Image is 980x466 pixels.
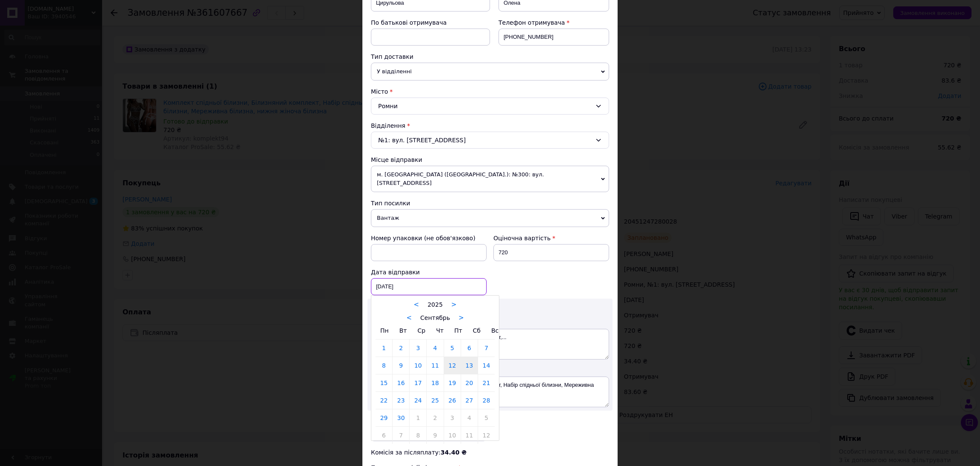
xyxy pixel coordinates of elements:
span: Вт [399,327,407,334]
span: Чт [436,327,444,334]
span: Ср [417,327,425,334]
a: 11 [461,427,478,444]
a: 19 [444,374,461,391]
a: 6 [376,427,392,444]
a: 30 [393,409,409,426]
a: 2 [427,409,443,426]
a: 17 [410,374,426,391]
a: 10 [410,357,426,374]
a: > [451,301,457,308]
a: 20 [461,374,478,391]
a: 16 [393,374,409,391]
a: 27 [461,392,478,409]
a: 12 [444,357,461,374]
a: 13 [461,357,478,374]
a: 1 [410,409,426,426]
a: 3 [444,409,461,426]
span: Вс [491,327,499,334]
a: 7 [393,427,409,444]
a: 4 [427,339,443,357]
span: Сб [473,327,481,334]
a: 14 [478,357,495,374]
a: 9 [427,427,443,444]
a: 4 [461,409,478,426]
a: 7 [478,339,495,357]
a: 18 [427,374,443,391]
a: 15 [376,374,392,391]
span: Пн [380,327,389,334]
a: < [406,314,412,322]
a: 24 [410,392,426,409]
a: 5 [444,339,461,357]
a: 29 [376,409,392,426]
a: 26 [444,392,461,409]
a: 10 [444,427,461,444]
a: 11 [427,357,443,374]
a: 9 [393,357,409,374]
a: 25 [427,392,443,409]
a: 2 [393,339,409,357]
a: 8 [376,357,392,374]
a: 3 [410,339,426,357]
a: 8 [410,427,426,444]
a: 6 [461,339,478,357]
a: 12 [478,427,495,444]
a: 21 [478,374,495,391]
a: 22 [376,392,392,409]
span: Пт [454,327,462,334]
a: > [459,314,464,322]
a: 23 [393,392,409,409]
a: 1 [376,339,392,357]
span: 2025 [427,301,443,308]
a: 28 [478,392,495,409]
span: Сентябрь [420,314,450,321]
a: 5 [478,409,495,426]
a: < [414,301,419,308]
